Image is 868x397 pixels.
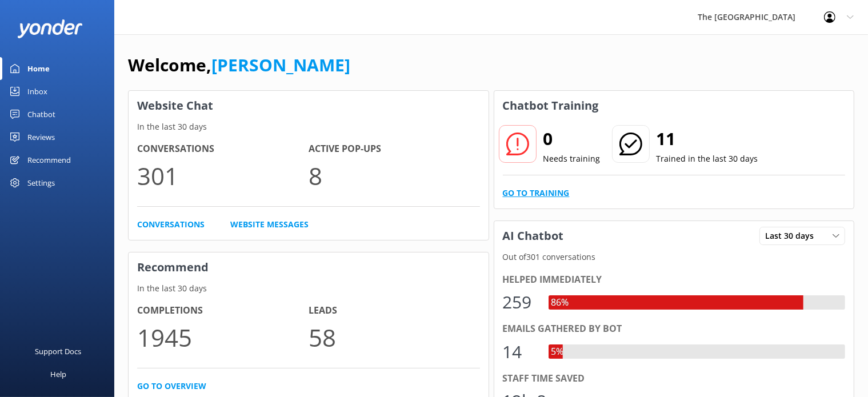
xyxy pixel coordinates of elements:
div: Inbox [27,80,47,103]
div: Reviews [27,126,55,149]
div: 86% [549,295,572,310]
p: 1945 [137,318,309,356]
span: Last 30 days [765,230,821,242]
div: Help [50,363,66,386]
div: Chatbot [27,103,55,126]
p: In the last 30 days [129,121,489,133]
h4: Leads [309,303,480,318]
a: Go to Training [503,187,570,199]
h4: Completions [137,303,309,318]
p: Trained in the last 30 days [657,153,758,165]
div: Emails gathered by bot [503,322,846,336]
h3: Recommend [129,252,489,282]
div: Helped immediately [503,272,846,287]
h4: Conversations [137,142,309,157]
a: [PERSON_NAME] [211,53,350,77]
div: 5% [549,344,567,359]
div: 14 [503,338,537,366]
a: Website Messages [230,218,309,231]
div: Staff time saved [503,371,846,386]
h3: Chatbot Training [494,91,607,121]
p: 8 [309,157,480,195]
h3: AI Chatbot [494,221,573,251]
p: 58 [309,318,480,356]
h4: Active Pop-ups [309,142,480,157]
h2: 0 [543,125,601,153]
h2: 11 [657,125,758,153]
h1: Welcome, [128,51,350,79]
div: Support Docs [35,340,82,363]
p: 301 [137,157,309,195]
img: yonder-white-logo.png [17,19,83,38]
div: 259 [503,288,537,316]
p: In the last 30 days [129,282,489,295]
p: Needs training [543,153,601,165]
a: Conversations [137,218,205,231]
div: Recommend [27,149,71,171]
p: Out of 301 conversations [494,251,854,263]
div: Settings [27,171,55,194]
h3: Website Chat [129,91,489,121]
a: Go to overview [137,380,206,392]
div: Home [27,57,50,80]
